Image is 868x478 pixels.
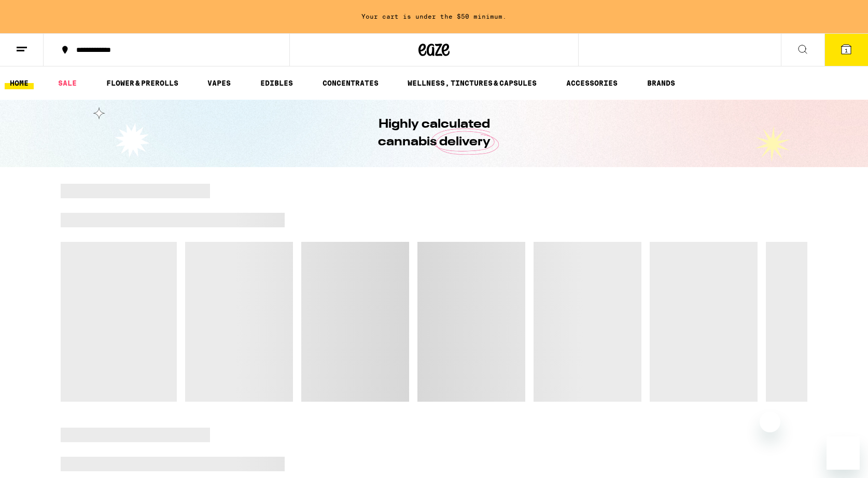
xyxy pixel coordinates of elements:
a: VAPES [202,77,236,89]
iframe: Button to launch messaging window [827,436,860,470]
span: 1 [845,47,848,53]
iframe: Close message [760,412,780,432]
a: EDIBLES [255,77,298,89]
h1: Highly calculated cannabis delivery [348,116,520,151]
a: FLOWER & PREROLLS [101,77,184,89]
a: ACCESSORIES [561,77,623,89]
a: CONCENTRATES [317,77,384,89]
a: BRANDS [642,77,680,89]
a: HOME [5,77,34,89]
a: SALE [53,77,82,89]
a: WELLNESS, TINCTURES & CAPSULES [402,77,542,89]
button: 1 [824,34,868,66]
